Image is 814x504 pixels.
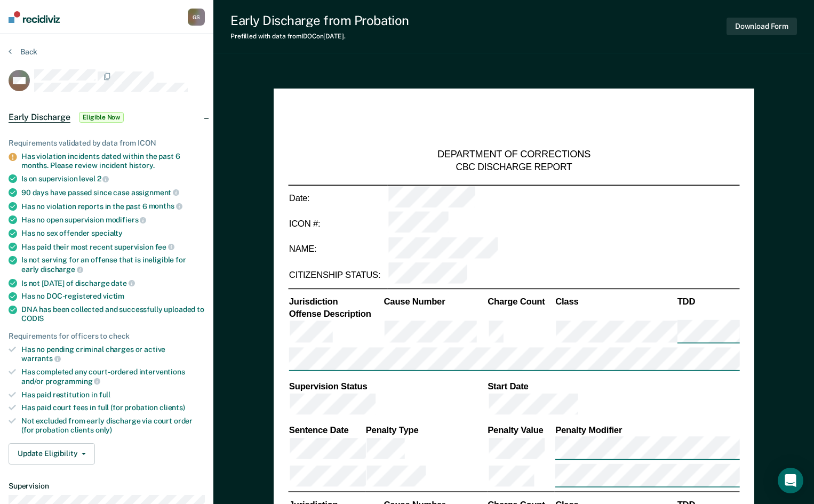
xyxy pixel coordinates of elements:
[727,18,797,35] button: Download Form
[383,296,487,308] th: Cause Number
[95,426,112,434] span: only)
[79,112,124,123] span: Eligible Now
[131,188,179,197] span: assignment
[288,425,365,436] th: Sentence Date
[21,188,205,197] div: 90 days have passed since case
[45,377,100,386] span: programming
[288,262,387,287] td: CITIZENSHIP STATUS:
[21,255,205,274] div: Is not serving for an offense that is ineligible for early
[21,242,205,252] div: Has paid their most recent supervision
[21,278,205,288] div: Is not [DATE] of discharge
[21,390,205,399] div: Has paid restitution in
[21,202,205,211] div: Has no violation reports in the past 6
[188,9,205,26] div: G S
[21,215,205,225] div: Has no open supervision
[21,354,61,363] span: warrants
[21,367,205,386] div: Has completed any court-ordered interventions and/or
[437,148,590,161] div: DEPARTMENT OF CORRECTIONS
[365,425,487,436] th: Penalty Type
[486,425,554,436] th: Penalty Value
[486,296,554,308] th: Charge Count
[21,174,205,183] div: Is on supervision level
[41,265,83,274] span: discharge
[99,390,110,399] span: full
[21,403,205,412] div: Has paid court fees in full (for probation
[21,345,205,363] div: Has no pending criminal charges or active
[9,112,70,123] span: Early Discharge
[9,139,205,148] div: Requirements validated by data from ICON
[288,185,387,211] td: Date:
[21,305,205,323] div: DNA has been collected and successfully uploaded to
[9,482,205,491] dt: Supervision
[9,443,95,465] button: Update Eligibility
[230,13,409,28] div: Early Discharge from Probation
[554,296,676,308] th: Class
[554,425,739,436] th: Penalty Modifier
[9,47,37,57] button: Back
[288,211,387,236] td: ICON #:
[288,308,383,319] th: Offense Description
[676,296,740,308] th: TDD
[288,381,486,393] th: Supervision Status
[149,202,182,210] span: months
[288,296,383,308] th: Jurisdiction
[21,152,205,170] div: Has violation incidents dated within the past 6 months. Please review incident history.
[778,468,803,493] div: Open Intercom Messenger
[159,403,185,412] span: clients)
[103,292,124,300] span: victim
[21,314,44,323] span: CODIS
[9,332,205,341] div: Requirements for officers to check
[21,292,205,301] div: Has no DOC-registered
[111,279,134,287] span: date
[456,161,572,173] div: CBC DISCHARGE REPORT
[486,381,739,393] th: Start Date
[106,215,147,224] span: modifiers
[21,229,205,238] div: Has no sex offender
[21,417,205,435] div: Not excluded from early discharge via court order (for probation clients
[97,174,109,183] span: 2
[155,243,174,251] span: fee
[91,229,123,237] span: specialty
[230,33,409,40] div: Prefilled with data from IDOC on [DATE] .
[188,9,205,26] button: GS
[9,11,60,23] img: Recidiviz
[288,236,387,262] td: NAME:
